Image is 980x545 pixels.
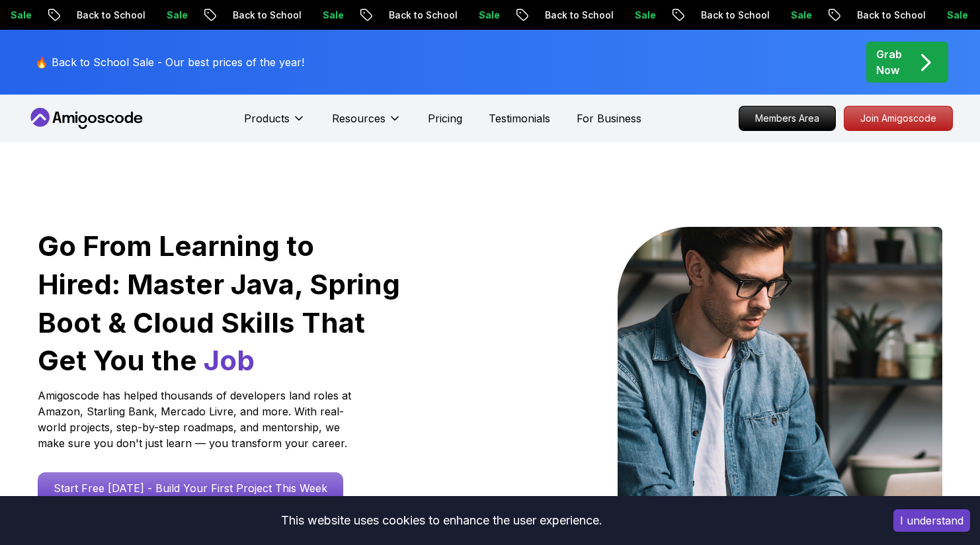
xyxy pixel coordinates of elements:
a: Testimonials [489,110,550,126]
p: Back to School [837,9,927,22]
p: Back to School [369,9,459,22]
h1: Go From Learning to Hired: Master Java, Spring Boot & Cloud Skills That Get You the [38,227,402,380]
p: Grab Now [876,46,902,78]
p: Sale [927,9,969,22]
p: Sale [459,9,501,22]
p: Back to School [525,9,615,22]
p: Sale [771,9,813,22]
a: Join Amigoscode [844,106,953,131]
div: This website uses cookies to enhance the user experience. [10,506,874,535]
button: Resources [332,110,401,137]
p: Resources [332,110,386,126]
p: Sale [303,9,345,22]
p: Join Amigoscode [844,106,952,130]
span: Job [204,343,255,377]
a: Pricing [428,110,462,126]
p: Products [244,110,290,126]
p: Back to School [57,9,147,22]
p: Members Area [739,106,835,130]
a: Start Free [DATE] - Build Your First Project This Week [38,472,343,504]
a: Members Area [739,106,836,131]
button: Accept cookies [893,509,970,532]
a: For Business [577,110,641,126]
p: 🔥 Back to School Sale - Our best prices of the year! [35,54,304,70]
p: Back to School [681,9,771,22]
p: Amigoscode has helped thousands of developers land roles at Amazon, Starling Bank, Mercado Livre,... [38,388,355,451]
button: Products [244,110,306,137]
p: Sale [615,9,657,22]
p: Back to School [213,9,303,22]
p: Sale [147,9,189,22]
